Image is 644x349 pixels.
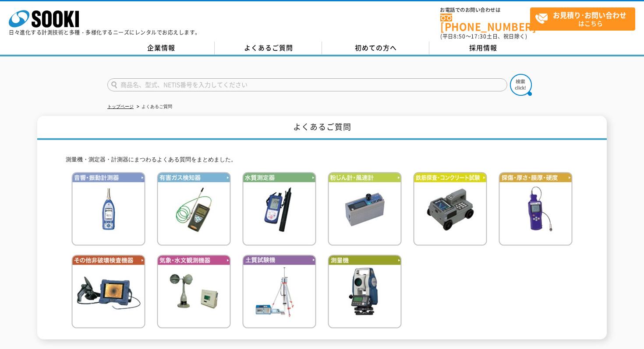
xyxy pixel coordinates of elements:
[429,42,537,55] a: 採用情報
[453,32,466,40] span: 8:50
[499,172,573,246] img: 探傷・厚さ・膜厚・硬度
[553,10,626,20] strong: お見積り･お問い合わせ
[66,155,578,164] p: 測量機・測定器・計測器にまつわるよくある質問をまとめました。
[471,32,487,40] span: 17:30
[440,7,530,13] span: お電話でのお問い合わせは
[107,78,507,91] input: 商品名、型式、NETIS番号を入力してください
[157,172,231,246] img: 有害ガス検知器
[328,172,402,246] img: 粉じん計・風速計
[9,30,201,35] p: 日々進化する計測技術と多種・多様化するニーズにレンタルでお応えします。
[440,14,530,31] a: [PHONE_NUMBER]
[242,172,316,246] img: 水質測定器
[157,255,231,328] img: 気象・水文観測機器
[328,255,402,328] img: 測量機
[135,102,172,112] li: よくあるご質問
[107,104,134,109] a: トップページ
[322,42,429,55] a: 初めての方へ
[242,255,316,328] img: 土質試験機
[510,74,532,96] img: btn_search.png
[71,255,145,328] img: その他非破壊検査機器
[440,32,527,40] span: (平日 ～ 土日、祝日除く)
[413,172,487,246] img: 鉄筋検査・コンクリート試験
[71,172,145,246] img: 音響・振動計測器
[107,42,215,55] a: 企業情報
[215,42,322,55] a: よくあるご質問
[355,43,397,52] span: 初めての方へ
[535,8,635,30] span: はこちら
[37,116,607,140] h1: よくあるご質問
[530,7,635,31] a: お見積り･お問い合わせはこちら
